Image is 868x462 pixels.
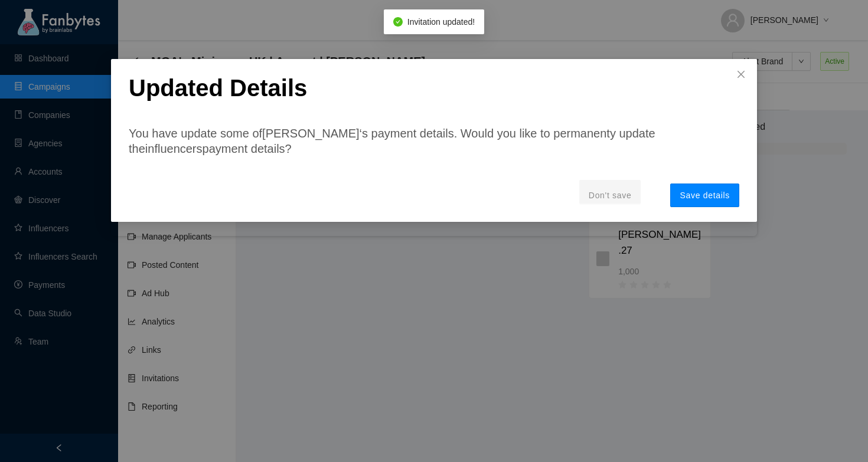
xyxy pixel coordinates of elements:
button: Save details [670,184,739,207]
button: Don't save [579,180,641,204]
button: Close [725,59,757,91]
p: Don't save [589,183,632,202]
span: Invitation updated! [407,17,475,27]
span: close [736,70,746,79]
p: You have update some of [PERSON_NAME] ‘s payment details. Would you like to permanenty update the... [129,126,739,156]
span: check-circle [393,17,403,27]
span: Save details [680,191,730,200]
p: Updated Details [129,74,739,102]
